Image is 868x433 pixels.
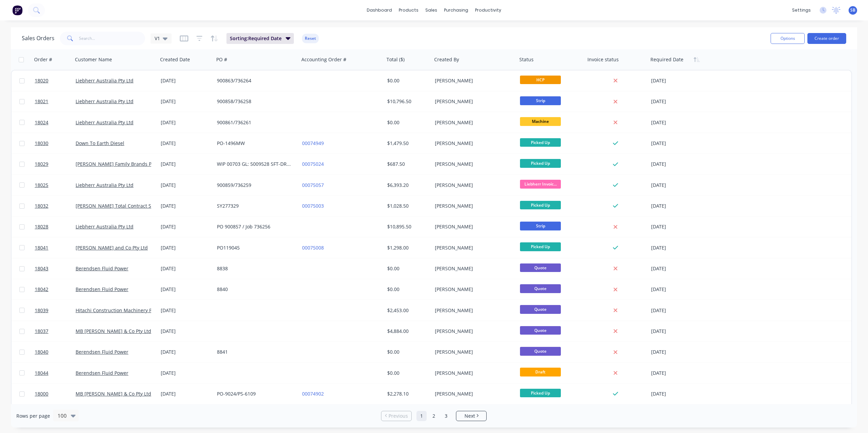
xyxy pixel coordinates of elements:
[76,370,128,376] a: Berendsen Fluid Power
[520,180,561,188] span: Liebherr Invoic...
[771,33,805,44] button: Options
[76,349,128,355] a: Berendsen Fluid Power
[35,258,76,279] a: 18043
[217,119,293,126] div: 900861/736261
[435,140,510,147] div: [PERSON_NAME]
[520,159,561,167] span: Picked Up
[35,77,48,84] span: 18020
[302,390,324,397] a: 00074902
[520,389,561,397] span: Picked Up
[35,238,76,258] a: 18041
[789,5,814,15] div: settings
[651,77,705,84] div: [DATE]
[217,349,293,355] div: 8841
[35,244,48,251] span: 18041
[651,390,705,397] div: [DATE]
[395,5,422,15] div: products
[161,119,211,126] div: [DATE]
[226,33,294,44] button: Sorting:Required Date
[35,265,48,272] span: 18043
[217,265,293,272] div: 8838
[35,286,48,293] span: 18042
[161,390,211,397] div: [DATE]
[520,305,561,314] span: Quote
[520,263,561,272] span: Quote
[651,203,705,209] div: [DATE]
[76,77,133,84] a: Liebherr Australia Pty Ltd
[434,56,459,63] div: Created By
[435,244,510,251] div: [PERSON_NAME]
[651,98,705,105] div: [DATE]
[35,182,48,189] span: 18025
[651,307,705,314] div: [DATE]
[520,368,561,376] span: Draft
[76,98,133,105] a: Liebherr Australia Pty Ltd
[807,33,846,44] button: Create order
[520,76,561,84] span: HCP
[520,117,561,126] span: Machine
[435,119,510,126] div: [PERSON_NAME]
[35,133,76,154] a: 18030
[35,161,48,167] span: 18029
[217,98,293,105] div: 900858/736258
[472,5,505,15] div: productivity
[35,112,76,133] a: 18024
[520,201,561,209] span: Picked Up
[435,328,510,335] div: [PERSON_NAME]
[435,182,510,189] div: [PERSON_NAME]
[651,328,705,335] div: [DATE]
[16,413,50,419] span: Rows per page
[35,196,76,216] a: 18032
[651,161,705,167] div: [DATE]
[441,411,451,421] a: Page 3
[441,5,472,15] div: purchasing
[520,222,561,230] span: Strip
[35,370,48,376] span: 18044
[230,35,282,42] span: Sorting: Required Date
[75,56,112,63] div: Customer Name
[387,349,427,355] div: $0.00
[435,98,510,105] div: [PERSON_NAME]
[520,96,561,105] span: Strip
[161,223,211,230] div: [DATE]
[651,223,705,230] div: [DATE]
[76,265,128,272] a: Berendsen Fluid Power
[387,182,427,189] div: $6,393.20
[587,56,619,63] div: Invoice status
[217,161,293,167] div: WIP 00703 GL: 5009528 SFT-DRV-B71R
[35,140,48,147] span: 18030
[302,140,324,146] a: 00074949
[35,175,76,195] a: 18025
[520,138,561,147] span: Picked Up
[302,182,324,188] a: 00075057
[35,349,48,355] span: 18040
[161,203,211,209] div: [DATE]
[651,349,705,355] div: [DATE]
[520,326,561,335] span: Quote
[651,140,705,147] div: [DATE]
[76,223,133,230] a: Liebherr Australia Pty Ltd
[161,286,211,293] div: [DATE]
[435,286,510,293] div: [PERSON_NAME]
[161,328,211,335] div: [DATE]
[76,286,128,292] a: Berendsen Fluid Power
[387,77,427,84] div: $0.00
[35,390,48,397] span: 18000
[387,328,427,335] div: $4,884.00
[161,370,211,376] div: [DATE]
[387,223,427,230] div: $10,895.50
[22,35,54,42] h1: Sales Orders
[217,182,293,189] div: 900859/736259
[387,390,427,397] div: $2,278.10
[76,119,133,126] a: Liebherr Australia Pty Ltd
[35,342,76,362] a: 18040
[161,244,211,251] div: [DATE]
[160,56,190,63] div: Created Date
[217,140,293,147] div: PO-1496MW
[76,328,151,334] a: MB [PERSON_NAME] & Co Pty Ltd
[301,56,346,63] div: Accounting Order #
[76,182,133,188] a: Liebherr Australia Pty Ltd
[651,119,705,126] div: [DATE]
[161,349,211,355] div: [DATE]
[302,203,324,209] a: 00075003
